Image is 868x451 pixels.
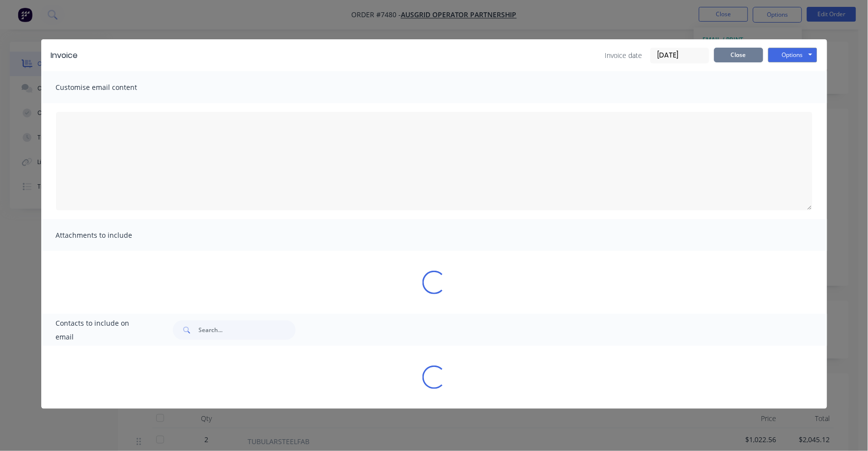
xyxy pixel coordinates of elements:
span: Invoice date [605,50,643,60]
button: Close [714,48,763,62]
span: Contacts to include on email [56,316,149,344]
span: Customise email content [56,81,164,94]
div: Invoice [51,50,78,61]
span: Attachments to include [56,228,164,242]
input: Search... [198,320,296,340]
button: Options [768,48,817,62]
